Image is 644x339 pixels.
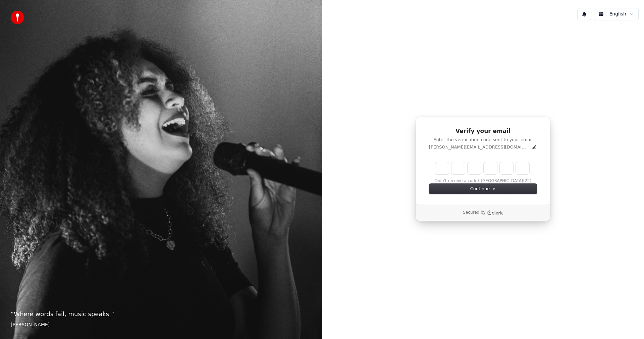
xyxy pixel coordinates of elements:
[434,161,531,176] div: Verification code input
[11,322,311,328] footer: [PERSON_NAME]
[516,162,529,174] input: Digit 6
[429,127,537,135] h1: Verify your email
[11,11,24,24] img: youka
[463,210,485,215] p: Secured by
[484,162,497,174] input: Digit 4
[468,162,481,174] input: Digit 3
[487,210,503,215] a: Clerk logo
[429,137,537,143] p: Enter the verification code sent to your email
[451,162,465,174] input: Digit 2
[11,309,311,319] p: “ Where words fail, music speaks. ”
[435,162,449,174] input: Enter verification code. Digit 1
[532,144,537,150] button: Edit
[429,184,537,194] button: Continue
[429,144,529,150] p: [PERSON_NAME][EMAIL_ADDRESS][DOMAIN_NAME]
[470,186,496,192] span: Continue
[500,162,513,174] input: Digit 5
